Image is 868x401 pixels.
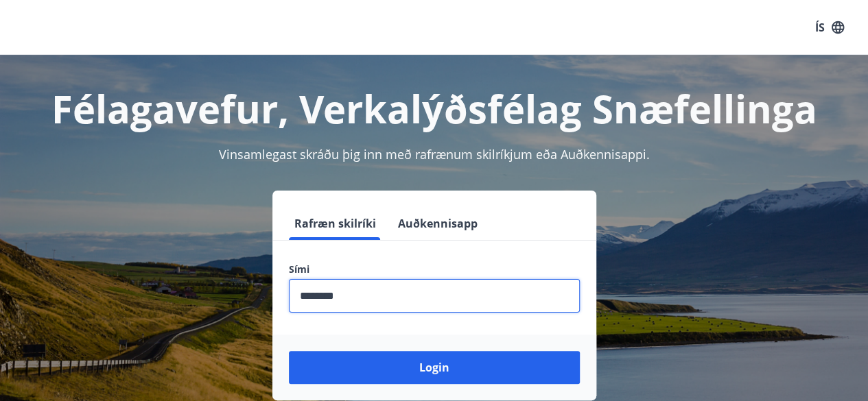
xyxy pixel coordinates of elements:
[289,263,580,276] label: Sími
[392,207,483,240] button: Auðkennisapp
[219,146,650,162] span: Vinsamlegast skráðu þig inn með rafrænum skilríkjum eða Auðkennisappi.
[16,82,852,134] h1: Félagavefur, Verkalýðsfélag Snæfellinga
[289,351,580,384] button: Login
[808,15,852,40] button: ÍS
[289,207,382,240] button: Rafræn skilríki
